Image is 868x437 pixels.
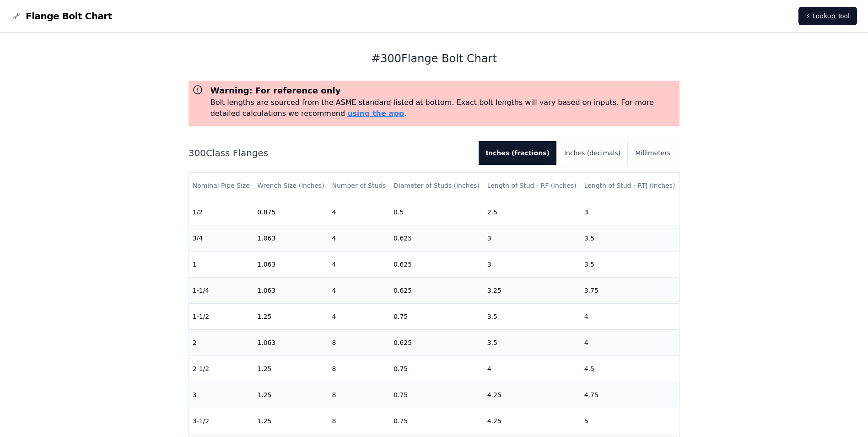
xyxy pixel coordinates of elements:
[390,355,484,382] td: 0.75
[328,277,390,303] td: 4
[798,7,857,25] a: ⚡ Lookup Tool
[581,277,679,303] td: 3.75
[253,251,328,277] td: 1.063
[581,251,679,277] td: 3.5
[11,11,22,22] img: Flange Bolt Chart Logo
[484,303,581,329] td: 3.5
[484,199,581,225] td: 2.5
[328,225,390,251] td: 4
[189,329,254,355] td: 2
[253,408,328,434] td: 1.25
[390,173,484,199] th: Diameter of Studs (inches)
[390,277,484,303] td: 0.625
[328,303,390,329] td: 4
[189,51,680,66] h1: # 300 Flange Bolt Chart
[328,355,390,382] td: 8
[581,408,679,434] td: 5
[581,355,679,382] td: 4.5
[189,303,254,329] td: 1-1/2
[189,147,471,159] h2: 300 Class Flanges
[189,408,254,434] td: 3-1/2
[189,355,254,382] td: 2-1/2
[328,199,390,225] td: 4
[484,329,581,355] td: 3.5
[484,251,581,277] td: 3
[189,277,254,303] td: 1-1/4
[328,173,390,199] th: Number of Studs
[253,355,328,382] td: 1.25
[557,141,628,165] button: Inches (decimals)
[390,408,484,434] td: 0.75
[253,303,328,329] td: 1.25
[390,382,484,408] td: 0.75
[484,173,581,199] th: Length of Stud - RF (inches)
[328,251,390,277] td: 4
[479,141,557,165] button: Inches (fractions)
[390,303,484,329] td: 0.75
[253,173,328,199] th: Wrench Size (inches)
[189,225,254,251] td: 3/4
[347,109,404,118] a: using the app
[189,199,254,225] td: 1/2
[628,141,678,165] button: Millimeters
[581,199,679,225] td: 3
[484,355,581,382] td: 4
[189,382,254,408] td: 3
[581,382,679,408] td: 4.75
[390,225,484,251] td: 0.625
[328,408,390,434] td: 8
[253,382,328,408] td: 1.25
[11,10,112,22] a: Flange Bolt Chart LogoFlange Bolt Chart
[390,251,484,277] td: 0.625
[253,199,328,225] td: 0.875
[390,199,484,225] td: 0.5
[253,225,328,251] td: 1.063
[328,329,390,355] td: 8
[581,173,679,199] th: Length of Stud - RTJ (inches)
[484,382,581,408] td: 4.25
[189,173,254,199] th: Nominal Pipe Size
[26,10,112,22] span: Flange Bolt Chart
[484,277,581,303] td: 3.25
[189,251,254,277] td: 1
[210,97,676,119] p: Bolt lengths are sourced from the ASME standard listed at bottom. Exact bolt lengths will vary ba...
[484,225,581,251] td: 3
[484,408,581,434] td: 4.25
[581,329,679,355] td: 4
[210,84,676,97] h3: Warning: For reference only
[253,329,328,355] td: 1.063
[253,277,328,303] td: 1.063
[390,329,484,355] td: 0.625
[581,225,679,251] td: 3.5
[328,382,390,408] td: 8
[581,303,679,329] td: 4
